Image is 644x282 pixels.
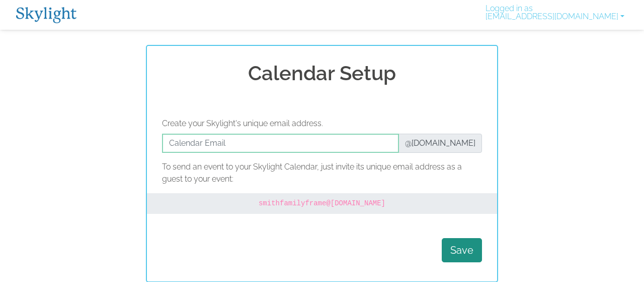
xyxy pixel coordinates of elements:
[248,61,396,85] h1: Calendar Setup
[147,193,497,214] code: smithfamilyframe @[DOMAIN_NAME]
[162,134,399,153] input: Calendar Email
[481,5,628,25] a: Logged in as[EMAIL_ADDRESS][DOMAIN_NAME]
[162,118,323,130] label: Create your Skylight's unique email address.
[442,238,482,262] button: Save
[16,7,76,23] img: Skylight
[162,161,482,185] p: To send an event to your Skylight Calendar, just invite its unique email address as a guest to yo...
[398,134,482,153] div: @[DOMAIN_NAME]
